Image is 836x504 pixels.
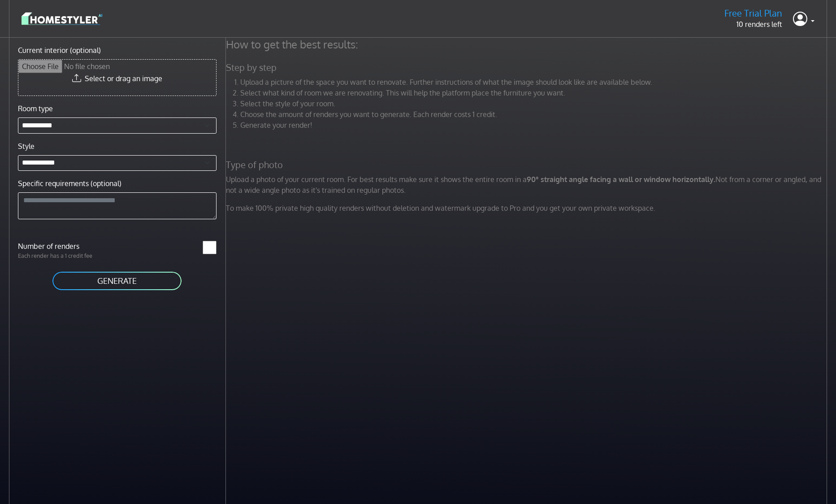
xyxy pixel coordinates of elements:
li: Generate your render! [240,120,829,130]
img: logo-3de290ba35641baa71223ecac5eacb59cb85b4c7fdf211dc9aaecaaee71ea2f8.svg [22,11,102,26]
label: Number of renders [13,241,117,252]
h4: How to get the best results: [221,38,835,51]
li: Select the style of your room. [240,98,829,109]
p: Upload a photo of your current room. For best results make sure it shows the entire room in a Not... [221,174,835,196]
label: Specific requirements (optional) [18,178,121,189]
p: To make 100% private high quality renders without deletion and watermark upgrade to Pro and you g... [221,203,835,213]
label: Style [18,141,35,152]
button: GENERATE [52,271,182,291]
label: Current interior (optional) [18,45,101,56]
p: Each render has a 1 credit fee [13,252,117,260]
h5: Step by step [221,62,835,73]
p: 10 renders left [724,19,782,30]
li: Upload a picture of the space you want to renovate. Further instructions of what the image should... [240,77,829,87]
label: Room type [18,103,53,114]
h5: Type of photo [221,159,835,170]
h5: Free Trial Plan [724,8,782,19]
li: Select what kind of room we are renovating. This will help the platform place the furniture you w... [240,87,829,98]
strong: 90° straight angle facing a wall or window horizontally. [527,175,715,184]
li: Choose the amount of renders you want to generate. Each render costs 1 credit. [240,109,829,120]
